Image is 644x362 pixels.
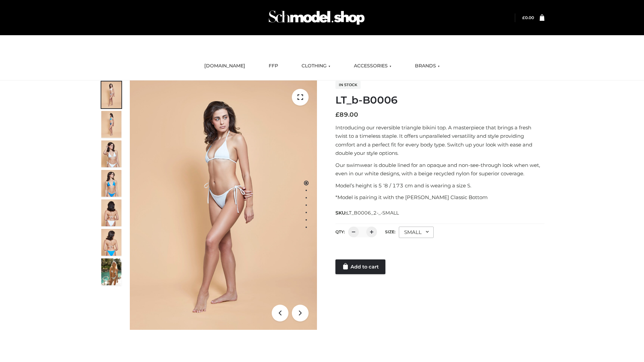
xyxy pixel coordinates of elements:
[335,259,385,274] a: Add to cart
[385,229,395,234] label: Size:
[101,81,121,108] img: ArielClassicBikiniTop_CloudNine_AzureSky_OW114ECO_1-scaled.jpg
[266,4,367,31] img: Schmodel Admin 964
[101,111,121,138] img: ArielClassicBikiniTop_CloudNine_AzureSky_OW114ECO_2-scaled.jpg
[264,59,283,73] a: FFP
[349,59,396,73] a: ACCESSORIES
[335,181,544,190] p: Model’s height is 5 ‘8 / 173 cm and is wearing a size S.
[522,15,534,20] bdi: 0.00
[335,209,399,217] span: SKU:
[522,15,525,20] span: £
[101,258,121,285] img: Arieltop_CloudNine_AzureSky2.jpg
[335,111,339,118] span: £
[522,15,534,20] a: £0.00
[199,59,250,73] a: [DOMAIN_NAME]
[335,229,345,234] label: QTY:
[335,193,544,202] p: *Model is pairing it with the [PERSON_NAME] Classic Bottom
[335,94,544,106] h1: LT_b-B0006
[101,229,121,256] img: ArielClassicBikiniTop_CloudNine_AzureSky_OW114ECO_8-scaled.jpg
[101,140,121,167] img: ArielClassicBikiniTop_CloudNine_AzureSky_OW114ECO_3-scaled.jpg
[335,161,544,178] p: Our swimwear is double lined for an opaque and non-see-through look when wet, even in our white d...
[346,210,399,216] span: LT_B0006_2-_-SMALL
[130,80,317,330] img: ArielClassicBikiniTop_CloudNine_AzureSky_OW114ECO_1
[297,59,335,73] a: CLOTHING
[101,170,121,197] img: ArielClassicBikiniTop_CloudNine_AzureSky_OW114ECO_4-scaled.jpg
[101,199,121,226] img: ArielClassicBikiniTop_CloudNine_AzureSky_OW114ECO_7-scaled.jpg
[335,111,358,118] bdi: 89.00
[335,81,361,89] span: In stock
[399,227,434,238] div: SMALL
[335,123,544,158] p: Introducing our reversible triangle bikini top. A masterpiece that brings a fresh twist to a time...
[410,59,445,73] a: BRANDS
